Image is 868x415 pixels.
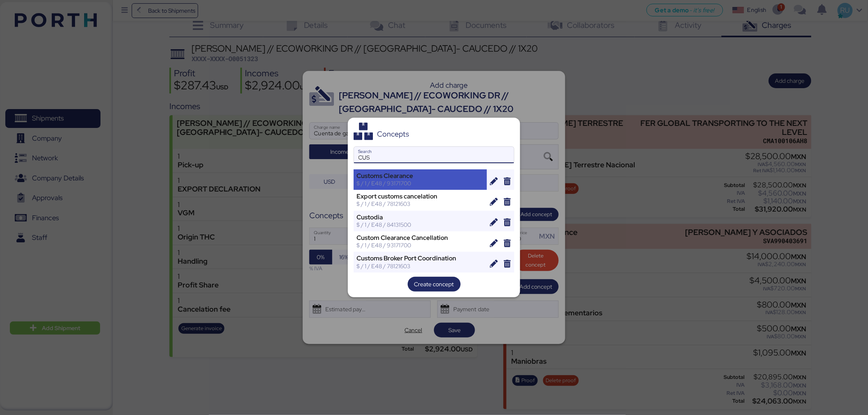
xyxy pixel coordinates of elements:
div: $ / 1 / E48 / 93171700 [356,180,484,187]
div: Customs Broker Port Coordination [356,255,484,262]
button: Create concept [408,277,461,292]
div: Export customs cancelation [356,193,484,200]
div: $ / 1 / E48 / 78121603 [356,200,484,207]
div: Customs Clearance [356,172,484,180]
div: $ / 1 / E48 / 84131500 [356,221,484,228]
input: Search [354,147,514,163]
div: Custom Clearance Cancellation [356,234,484,242]
div: Concepts [377,130,409,138]
div: $ / 1 / E48 / 78121603 [356,262,484,270]
div: $ / 1 / E48 / 93171700 [356,242,484,249]
div: Custodia [356,214,484,221]
span: Create concept [414,279,454,289]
